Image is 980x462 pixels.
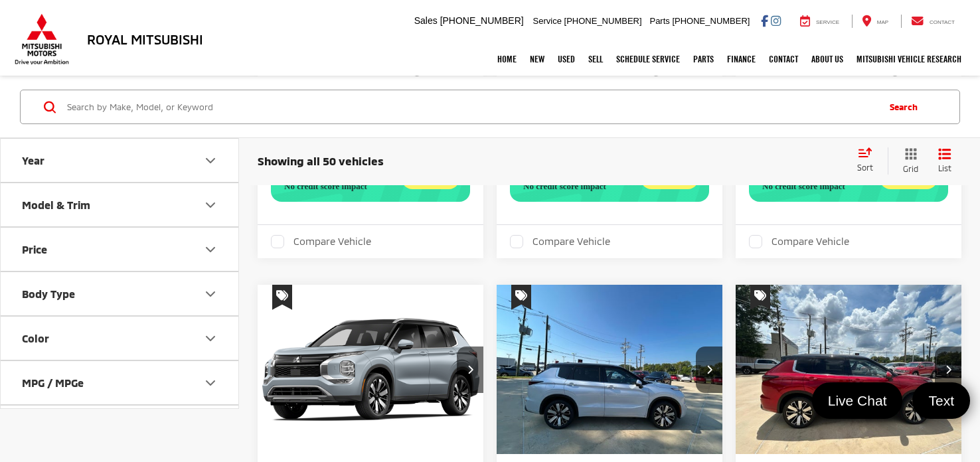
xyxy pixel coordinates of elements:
[912,382,970,419] a: Text
[533,16,562,26] span: Service
[735,285,963,455] img: 2025 Mitsubishi Outlander SEL
[735,285,963,455] div: 2025 Mitsubishi Outlander SEL 0
[22,376,84,389] div: MPG / MPGe
[903,163,918,175] span: Grid
[440,15,524,26] span: [PHONE_NUMBER]
[491,42,523,76] a: Home
[938,163,951,174] span: List
[761,15,768,26] a: Facebook: Click to visit our Facebook page
[816,19,839,25] span: Service
[87,32,203,46] h3: Royal Mitsubishi
[203,330,218,346] div: Color
[257,285,485,455] div: 2025 Mitsubishi Outlander SEL 0
[1,183,240,226] button: Model & TrimModel & Trim
[22,332,49,345] div: Color
[771,15,781,26] a: Instagram: Click to visit our Instagram page
[735,285,963,455] a: 2025 Mitsubishi Outlander SEL2025 Mitsubishi Outlander SEL2025 Mitsubishi Outlander SEL2025 Mitsu...
[750,285,770,310] span: Special
[12,13,72,65] img: Mitsubishi
[610,42,687,76] a: Schedule Service: Opens in a new tab
[510,235,610,248] label: Compare Vehicle
[850,42,968,76] a: Mitsubishi Vehicle Research
[1,272,240,315] button: Body TypeBody Type
[203,241,218,257] div: Price
[511,285,531,310] span: Special
[790,15,849,28] a: Service
[928,147,961,175] button: List View
[877,19,888,25] span: Map
[805,42,850,76] a: About Us
[203,152,218,168] div: Year
[22,243,47,256] div: Price
[812,382,903,419] a: Live Chat
[66,91,876,123] input: Search by Make, Model, or Keyword
[496,285,724,455] div: 2025 Mitsubishi Outlander SEL 0
[272,285,292,310] span: Special
[22,154,44,167] div: Year
[22,287,75,300] div: Body Type
[496,285,724,455] a: 2025 Mitsubishi Outlander SEL2025 Mitsubishi Outlander SEL2025 Mitsubishi Outlander SEL2025 Mitsu...
[257,285,485,455] img: 2025 Mitsubishi Outlander SEL
[22,198,90,211] div: Model & Trim
[1,228,240,271] button: PricePrice
[930,19,955,25] span: Contact
[851,147,888,174] button: Select sort value
[762,42,805,76] a: Contact
[720,42,762,76] a: Finance
[901,15,965,28] a: Contact
[857,163,873,172] span: Sort
[257,285,485,455] a: 2025 Mitsubishi Outlander SEL2025 Mitsubishi Outlander SEL2025 Mitsubishi Outlander SEL2025 Mitsu...
[696,346,722,393] button: Next image
[258,154,384,167] span: Showing all 50 vehicles
[271,235,371,248] label: Compare Vehicle
[888,147,928,175] button: Grid View
[564,16,642,26] span: [PHONE_NUMBER]
[1,139,240,182] button: YearYear
[1,406,240,449] button: Mileage
[1,361,240,404] button: MPG / MPGeMPG / MPGe
[1,317,240,360] button: ColorColor
[203,285,218,301] div: Body Type
[414,15,438,26] span: Sales
[582,42,610,76] a: Sell
[649,16,669,26] span: Parts
[523,42,551,76] a: New
[551,42,582,76] a: Used
[876,90,937,123] button: Search
[821,392,894,410] span: Live Chat
[203,196,218,212] div: Model & Trim
[672,16,750,26] span: [PHONE_NUMBER]
[749,235,849,248] label: Compare Vehicle
[457,346,483,393] button: Next image
[852,15,898,28] a: Map
[496,285,724,455] img: 2025 Mitsubishi Outlander SEL
[922,392,961,410] span: Text
[935,346,961,393] button: Next image
[203,374,218,390] div: MPG / MPGe
[687,42,720,76] a: Parts: Opens in a new tab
